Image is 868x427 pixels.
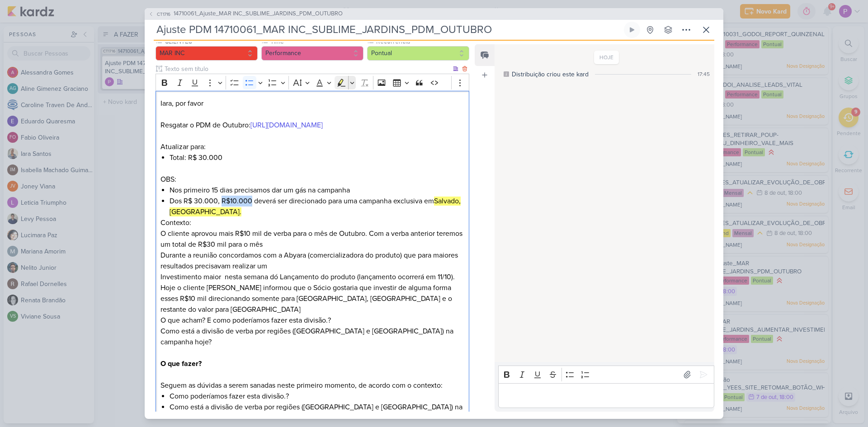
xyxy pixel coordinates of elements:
[698,70,710,78] div: 17:45
[154,22,622,38] input: Kard Sem Título
[163,64,451,74] input: Texto sem título
[170,197,461,216] mark: Salvado, [GEOGRAPHIC_DATA].
[170,402,464,423] li: Como está a divisão de verba por regiões ([GEOGRAPHIC_DATA] e [GEOGRAPHIC_DATA]) na campanha hoje?
[170,185,464,196] li: Nos primeiro 15 dias precisamos dar um gás na campanha
[160,217,464,282] p: Contexto: O cliente aprovou mais R$10 mil de verba para o mês de Outubro. Com a verba anterior te...
[498,366,714,383] div: Editor toolbar
[160,120,464,131] p: Resgatar o PDM de Outubro:
[512,70,589,79] div: Distribuição criou este kard
[498,383,714,408] div: Editor editing area: main
[367,46,469,61] button: Pontual
[160,98,464,109] p: Iara, por favor
[160,282,464,326] p: Hoje o cliente [PERSON_NAME] informou que o Sócio gostaria que investir de alguma forma esses R$1...
[160,326,464,347] p: Como está a divisão de verba por regiões ([GEOGRAPHIC_DATA] e [GEOGRAPHIC_DATA]) na campanha hoje?
[170,152,464,163] li: Total: R$ 30.000
[156,46,258,61] button: MAR INC
[160,174,464,185] p: OBS:
[250,121,323,130] a: [URL][DOMAIN_NAME]
[504,71,509,77] div: Este log é visível à todos no kard
[170,391,464,402] li: Como poderíamos fazer esta divisão.?
[156,74,469,91] div: Editor toolbar
[628,26,636,33] div: Ligar relógio
[160,359,202,368] strong: O que fazer?
[160,380,464,391] p: Seguem as dúvidas a serem sanadas neste primeiro momento, de acordo com o contexto:
[261,46,363,61] button: Performance
[170,196,464,217] li: Dos R$ 30.000, R$10.000 deverá ser direcionado para uma campanha exclusiva em
[160,142,206,151] span: Atualizar para:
